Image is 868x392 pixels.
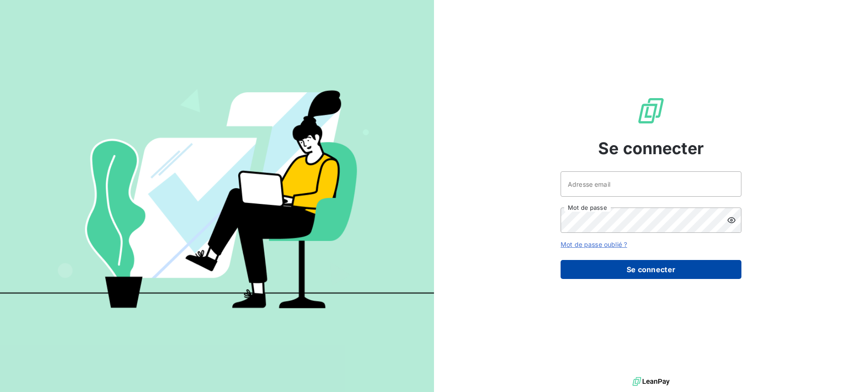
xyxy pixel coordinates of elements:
[632,375,670,388] img: logo
[561,241,627,248] a: Mot de passe oublié ?
[561,260,741,279] button: Se connecter
[637,96,665,125] img: Logo LeanPay
[561,171,741,197] input: placeholder
[598,136,704,161] span: Se connecter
